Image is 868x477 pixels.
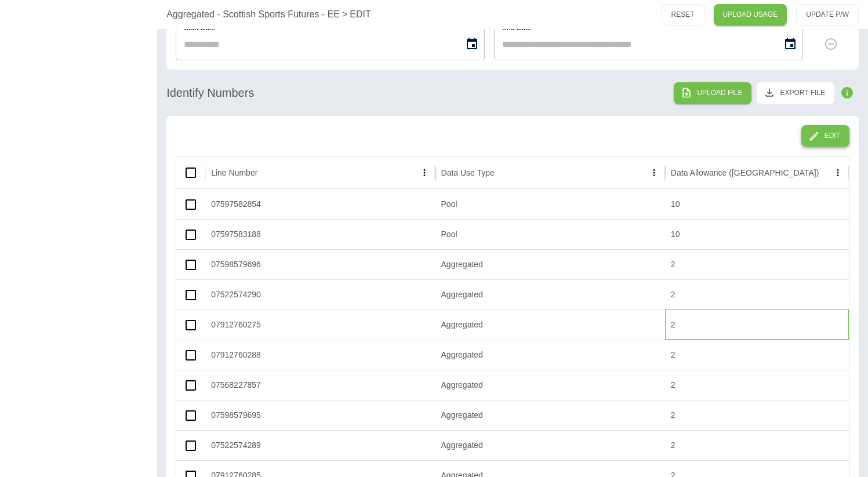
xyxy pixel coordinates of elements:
[435,249,665,279] div: Aggregated
[205,219,435,249] div: 07597583188
[166,8,340,21] a: Aggregated - Scottish Sports Futures - EE
[205,370,435,400] div: 07568227857
[674,82,751,104] button: Upload File
[779,32,802,56] button: Choose date
[646,165,662,181] button: Data Use Type column menu
[435,430,665,460] div: Aggregated
[836,81,859,104] button: Click here for instruction
[205,430,435,460] div: 07522574289
[211,168,257,177] div: Line Number
[342,8,347,21] p: >
[460,32,484,56] button: Choose date
[665,340,849,370] div: 2
[714,4,787,26] a: UPLOAD USAGE
[665,309,849,340] div: 2
[665,370,849,400] div: 2
[435,370,665,400] div: Aggregated
[441,168,495,177] div: Data Use Type
[801,125,849,147] button: Edit
[205,400,435,430] div: 07598579695
[665,279,849,309] div: 2
[435,400,665,430] div: Aggregated
[205,309,435,340] div: 07912760275
[665,219,849,249] div: 10
[435,279,665,309] div: Aggregated
[796,4,859,26] button: UPDATE P/W
[205,340,435,370] div: 07912760288
[205,189,435,219] div: 07597582854
[205,279,435,309] div: 07522574290
[665,430,849,460] div: 2
[662,4,704,26] button: RESET
[665,249,849,279] div: 2
[205,249,435,279] div: 07598579696
[435,189,665,219] div: Pool
[671,168,819,177] div: Data Allowance ([GEOGRAPHIC_DATA])
[830,165,846,181] button: Data Allowance (GB) column menu
[756,82,835,104] button: Export File
[350,8,371,21] a: EDIT
[416,165,433,181] button: Line Number column menu
[435,309,665,340] div: Aggregated
[435,219,665,249] div: Pool
[166,83,254,102] h6: Identify Numbers
[665,189,849,219] div: 10
[665,400,849,430] div: 2
[435,340,665,370] div: Aggregated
